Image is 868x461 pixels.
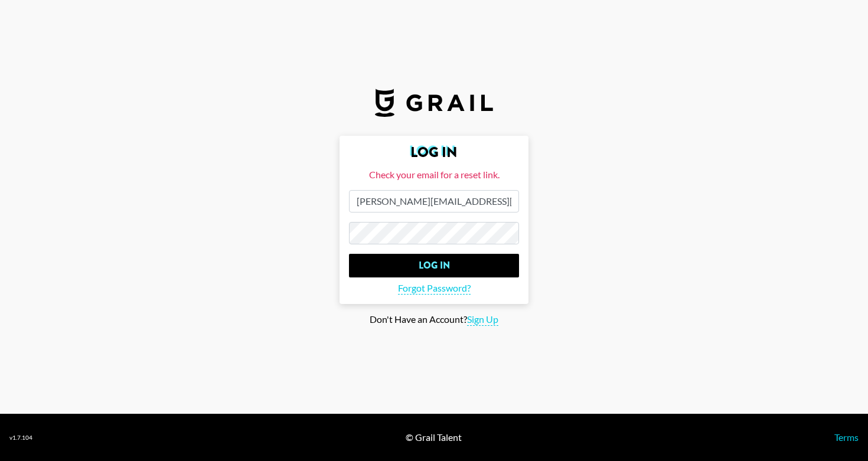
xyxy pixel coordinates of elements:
[398,282,471,295] span: Forgot Password?
[349,254,519,277] input: Log In
[406,431,462,443] div: © Grail Talent
[9,434,32,442] div: v 1.7.104
[349,190,519,212] input: Email
[834,431,859,443] a: Terms
[375,89,493,117] img: Grail Talent Logo
[9,313,859,326] div: Don't Have an Account?
[349,169,519,181] div: Check your email for a reset link.
[467,313,498,326] span: Sign Up
[349,145,519,159] h2: Log In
